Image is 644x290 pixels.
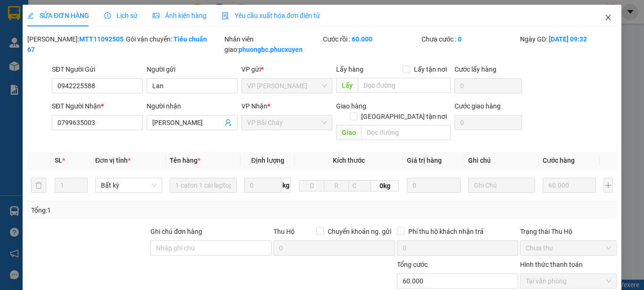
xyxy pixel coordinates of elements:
span: Giá trị hàng [407,157,442,164]
b: [DATE] 09:32 [549,35,587,43]
span: kg [281,178,291,193]
img: icon [222,12,229,20]
input: C [348,180,371,191]
span: SL [55,157,62,164]
span: Lấy hàng [336,66,363,73]
label: Hình thức thanh toán [520,261,583,268]
input: VD: Bàn, Ghế [170,178,237,193]
button: Close [595,5,621,31]
input: Ghi Chú [468,178,535,193]
span: Định lượng [251,157,284,164]
input: D [299,180,324,191]
span: [GEOGRAPHIC_DATA] tận nơi [357,111,451,122]
span: Lấy [336,78,358,93]
span: Chưa thu [526,241,611,255]
input: Ghi chú đơn hàng [150,240,272,256]
input: Dọc đường [361,125,451,140]
div: Ngày GD: [520,34,617,44]
span: Chuyển khoản ng. gửi [324,226,395,237]
b: Tiêu chuẩn [173,35,207,43]
span: SỬA ĐƠN HÀNG [27,12,89,19]
div: Cước rồi : [323,34,420,44]
th: Ghi chú [464,151,539,170]
input: Dọc đường [358,78,451,93]
span: close [604,14,612,21]
div: SĐT Người Nhận [52,101,143,111]
span: VP Bãi Cháy [247,116,327,130]
span: Tại văn phòng [526,274,611,288]
label: Ghi chú đơn hàng [150,228,202,235]
span: Phí thu hộ khách nhận trả [405,226,487,237]
div: Trạng thái Thu Hộ [520,226,617,237]
span: Bất kỳ [101,178,157,192]
span: picture [153,12,159,19]
input: Cước lấy hàng [454,78,522,93]
input: 0 [407,178,460,193]
span: Yêu cầu xuất hóa đơn điện tử [222,12,320,19]
span: Lấy tận nơi [410,64,451,75]
span: Thu Hộ [273,228,295,235]
div: Người nhận [147,101,238,111]
div: [PERSON_NAME]: [27,34,124,55]
span: Giao [336,125,361,140]
button: plus [603,178,613,193]
span: VP Dương Đình Nghệ [247,79,327,93]
label: Cước giao hàng [454,102,501,110]
span: VP Nhận [241,102,267,110]
span: Ảnh kiện hàng [153,12,206,19]
span: Tên hàng [170,157,200,164]
span: Tổng cước [397,261,428,268]
span: Lịch sử [104,12,138,19]
div: Nhân viên giao: [224,34,321,55]
button: delete [31,178,46,193]
div: Chưa cước : [421,34,518,44]
div: Gói vận chuyển: [126,34,223,44]
b: 0 [458,35,462,43]
input: Cước giao hàng [454,115,522,130]
span: Cước hàng [543,157,575,164]
div: SĐT Người Gửi [52,64,143,75]
b: 60.000 [352,35,372,43]
span: Giao hàng [336,102,366,110]
input: 0 [543,178,596,193]
label: Cước lấy hàng [454,66,496,73]
span: Đơn vị tính [95,157,131,164]
span: Kích thước [333,157,365,164]
div: Người gửi [147,64,238,75]
span: edit [27,12,34,19]
span: user-add [224,119,232,126]
div: Tổng: 1 [31,205,249,215]
span: 0kg [371,180,399,191]
div: VP gửi [241,64,332,75]
input: R [324,180,349,191]
b: phuongbc.phucxuyen [239,46,303,53]
span: clock-circle [104,12,111,19]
